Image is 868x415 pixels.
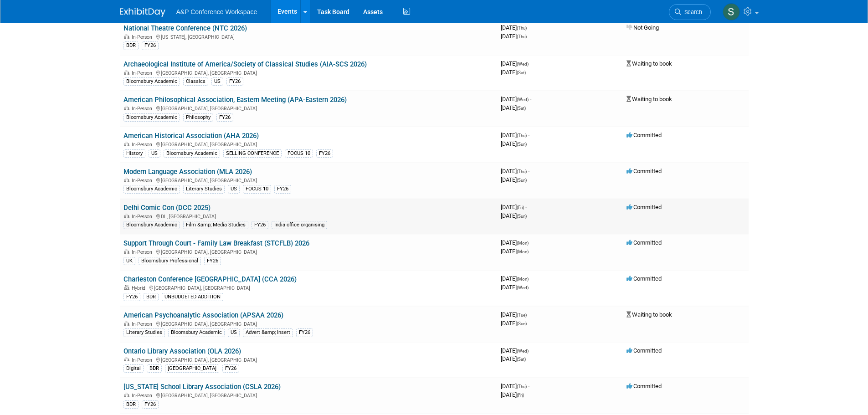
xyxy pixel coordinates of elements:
[627,275,662,282] span: Committed
[123,24,247,32] a: National Theatre Conference (NTC 2026)
[517,241,529,246] span: (Mon)
[176,8,257,15] span: A&P Conference Workspace
[501,204,527,210] span: [DATE]
[501,355,526,362] span: [DATE]
[501,311,529,318] span: [DATE]
[162,293,223,301] div: UNBUDGETED ADDITION
[530,347,531,354] span: -
[517,106,526,111] span: (Sat)
[501,383,529,389] span: [DATE]
[501,69,526,76] span: [DATE]
[501,33,527,40] span: [DATE]
[123,132,259,140] a: American Historical Association (AHA 2026)
[501,275,531,282] span: [DATE]
[183,113,213,122] div: Philosophy
[124,178,129,182] img: In-Person Event
[530,96,531,102] span: -
[228,328,240,337] div: US
[627,24,659,31] span: Not Going
[168,328,225,337] div: Bloomsbury Academic
[530,275,531,282] span: -
[501,140,527,147] span: [DATE]
[528,132,529,138] span: -
[123,96,347,104] a: American Philosophical Association, Eastern Meeting (APA-Eastern 2026)
[530,60,531,67] span: -
[123,248,493,255] div: [GEOGRAPHIC_DATA], [GEOGRAPHIC_DATA]
[144,293,159,301] div: BDR
[124,249,129,254] img: In-Person Event
[627,96,672,102] span: Waiting to book
[517,133,527,138] span: (Thu)
[132,214,155,220] span: In-Person
[517,348,529,354] span: (Wed)
[123,77,180,86] div: Bloomsbury Academic
[204,257,221,265] div: FY26
[124,142,129,146] img: In-Person Event
[124,70,129,75] img: In-Person Event
[627,383,662,389] span: Committed
[124,106,129,110] img: In-Person Event
[517,61,529,67] span: (Wed)
[120,8,165,17] img: ExhibitDay
[243,328,293,337] div: Advert &amp; Insert
[274,185,291,193] div: FY26
[517,97,529,102] span: (Wed)
[501,24,529,31] span: [DATE]
[123,221,180,229] div: Bloomsbury Academic
[132,106,155,112] span: In-Person
[501,248,529,255] span: [DATE]
[222,364,239,373] div: FY26
[517,142,527,147] span: (Sun)
[517,249,529,254] span: (Mon)
[123,69,493,76] div: [GEOGRAPHIC_DATA], [GEOGRAPHIC_DATA]
[123,104,493,112] div: [GEOGRAPHIC_DATA], [GEOGRAPHIC_DATA]
[123,311,283,319] a: American Psychoanalytic Association (APSAA 2026)
[123,113,180,122] div: Bloomsbury Academic
[296,328,313,337] div: FY26
[132,249,155,255] span: In-Person
[132,70,155,76] span: In-Person
[501,284,529,291] span: [DATE]
[517,277,529,282] span: (Mon)
[123,400,139,409] div: BDR
[517,214,527,219] span: (Sun)
[123,212,493,220] div: DL, [GEOGRAPHIC_DATA]
[528,168,529,174] span: -
[517,70,526,75] span: (Sat)
[517,313,527,318] span: (Tue)
[165,364,219,373] div: [GEOGRAPHIC_DATA]
[123,257,135,265] div: UK
[124,285,129,290] img: Hybrid Event
[517,285,529,290] span: (Wed)
[517,205,524,210] span: (Fri)
[228,185,240,193] div: US
[627,60,672,67] span: Waiting to book
[132,34,155,40] span: In-Person
[183,77,208,86] div: Classics
[501,347,531,354] span: [DATE]
[142,41,159,50] div: FY26
[147,364,162,373] div: BDR
[723,3,740,20] img: Shereen Muhyeddeen
[517,393,524,398] span: (Fri)
[123,320,493,327] div: [GEOGRAPHIC_DATA], [GEOGRAPHIC_DATA]
[627,311,672,318] span: Waiting to book
[123,356,493,363] div: [GEOGRAPHIC_DATA], [GEOGRAPHIC_DATA]
[501,320,527,327] span: [DATE]
[132,178,155,184] span: In-Person
[517,34,527,39] span: (Thu)
[123,168,252,176] a: Modern Language Association (MLA 2026)
[528,311,529,318] span: -
[501,212,527,219] span: [DATE]
[132,142,155,148] span: In-Person
[123,391,493,399] div: [GEOGRAPHIC_DATA], [GEOGRAPHIC_DATA]
[183,185,225,193] div: Literary Studies
[501,239,531,246] span: [DATE]
[132,321,155,327] span: In-Person
[517,178,527,183] span: (Sun)
[627,204,662,210] span: Committed
[627,168,662,174] span: Committed
[123,60,367,68] a: Archaeological Institute of America/Society of Classical Studies (AIA-SCS 2026)
[124,357,129,362] img: In-Person Event
[132,357,155,363] span: In-Person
